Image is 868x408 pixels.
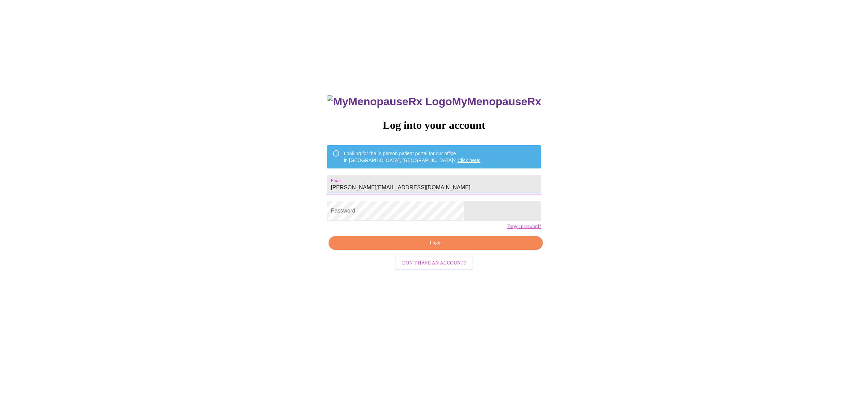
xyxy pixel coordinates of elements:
[507,224,541,229] a: Forgot password?
[328,95,452,108] img: MyMenopauseRx Logo
[402,259,466,268] span: Don't have an account?
[395,257,474,270] button: Don't have an account?
[328,95,541,108] h3: MyMenopauseRx
[458,158,481,163] a: Click here!
[327,119,541,132] h3: Log into your account
[329,236,543,250] button: Login
[344,147,481,166] div: Looking for the in person patient portal for our office in [GEOGRAPHIC_DATA], [GEOGRAPHIC_DATA]?
[393,260,475,266] a: Don't have an account?
[336,239,535,247] span: Login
